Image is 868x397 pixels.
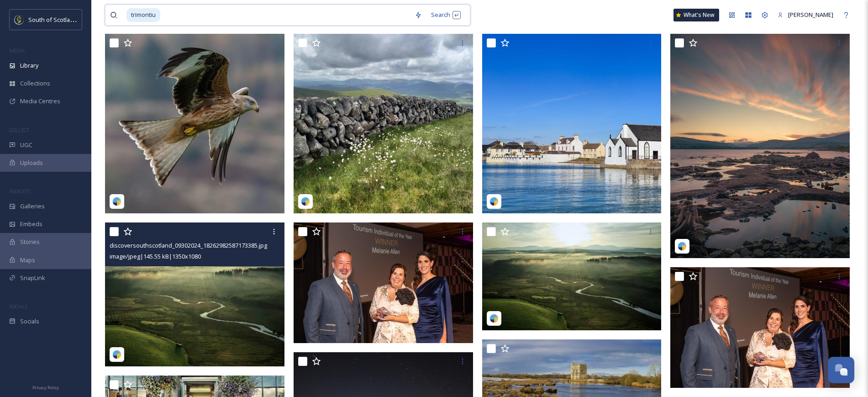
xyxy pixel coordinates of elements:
img: PW_SSDA_Thistle Awards_103.JPG [670,267,850,388]
a: [PERSON_NAME] [773,6,838,24]
span: Socials [20,317,39,326]
span: SnapLink [20,274,45,282]
span: WIDGETS [9,188,30,195]
img: images.jpeg [15,15,24,24]
a: Privacy Policy [32,381,59,392]
span: Uploads [20,159,43,167]
img: discoversouthscotland_09302024_18093085393328859.jpg [105,34,284,213]
span: MEDIA [9,47,25,54]
img: snapsea-logo.png [489,197,499,206]
img: snapsea-logo.png [678,242,687,251]
span: Collections [20,79,50,88]
span: [PERSON_NAME] [788,11,833,19]
button: Open Chat [828,357,854,383]
img: creeside_escape_09202024_18006961916435456.jpg [482,222,662,330]
span: trimontiu [126,8,160,21]
span: discoversouthscotland_09302024_18262982587173385.jpg [110,241,267,249]
a: What's New [673,9,719,21]
img: discoversouthscotland_09302024_18262982587173385.jpg [105,222,284,366]
span: South of Scotland Destination Alliance [28,15,132,24]
img: discoversouthscotland_09302024_18093085393328859.jpg [482,34,662,213]
span: Maps [20,256,35,265]
span: Library [20,61,38,70]
img: discoversouthscotland_09302024_18093085393328859.jpg [294,34,473,213]
img: snapsea-logo.png [112,197,121,206]
span: Media Centres [20,97,60,106]
span: SOCIALS [9,303,27,310]
img: snapsea-logo.png [301,197,310,206]
img: discoversouthscotland_09302024_18240199747175851.jpg [670,34,850,258]
span: UGC [20,141,32,149]
span: Stories [20,238,40,246]
img: snapsea-logo.png [112,350,121,359]
span: Embeds [20,220,42,228]
span: Privacy Policy [32,385,59,391]
span: image/jpeg | 145.55 kB | 1350 x 1080 [110,252,201,260]
span: Galleries [20,202,45,211]
div: Search [426,6,465,24]
img: cb3f3c92115257c56107b7484b26984af552c21c413079d5aa279cf9b44fb1c0.jpg [294,222,473,343]
span: COLLECT [9,127,29,133]
img: snapsea-logo.png [489,314,499,323]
